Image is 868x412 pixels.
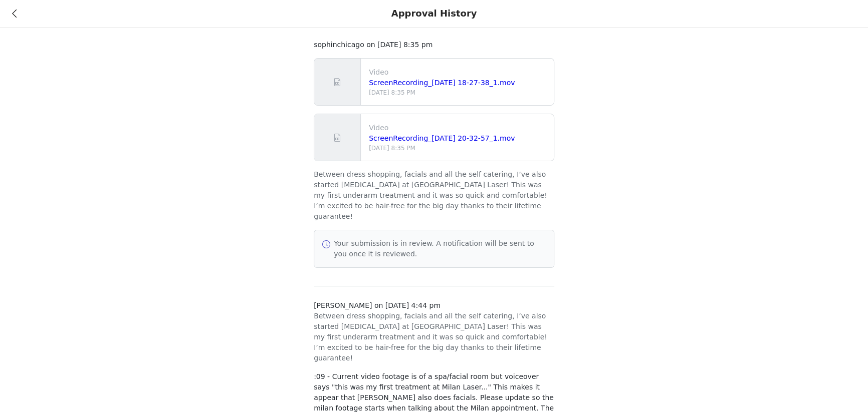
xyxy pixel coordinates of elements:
a: ScreenRecording_[DATE] 18-27-38_1.mov [369,79,515,87]
p: [DATE] 8:35 PM [369,88,550,97]
p: [PERSON_NAME] on [DATE] 4:44 pm [314,300,554,311]
p: Between dress shopping, facials and all the self catering, I’ve also started [MEDICAL_DATA] at [G... [314,311,554,363]
p: Your submission is in review. A notification will be sent to you once it is reviewed. [334,238,546,259]
p: Video [369,67,550,78]
a: ScreenRecording_[DATE] 20-32-57_1.mov [369,134,515,142]
p: Between dress shopping, facials and all the self catering, I’ve also started [MEDICAL_DATA] at [G... [314,169,554,222]
p: Video [369,123,550,133]
p: sophinchicago on [DATE] 8:35 pm [314,40,554,50]
p: [DATE] 8:35 PM [369,144,550,153]
div: Approval History [391,8,477,19]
